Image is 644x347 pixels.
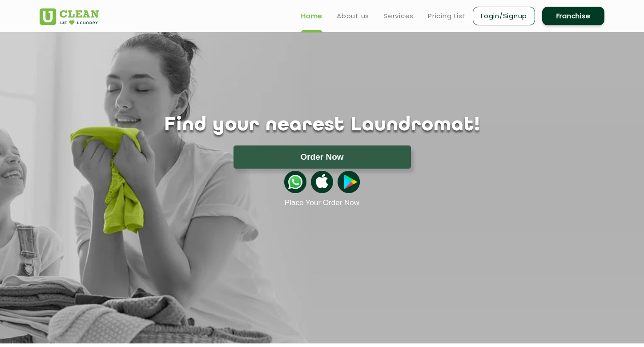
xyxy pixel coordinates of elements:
[337,11,369,21] a: About us
[40,8,99,25] img: UClean Laundry and Dry Cleaning
[233,145,411,169] button: Order Now
[473,7,535,25] a: Login/Signup
[311,171,333,193] img: apple-icon.png
[542,7,604,25] a: Franchise
[285,198,359,207] a: Place Your Order Now
[301,11,322,21] a: Home
[284,171,306,193] img: whatsappicon.png
[33,114,611,137] h1: Find your nearest Laundromat!
[428,11,466,21] a: Pricing List
[338,171,360,193] img: playstoreicon.png
[383,11,414,21] a: Services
